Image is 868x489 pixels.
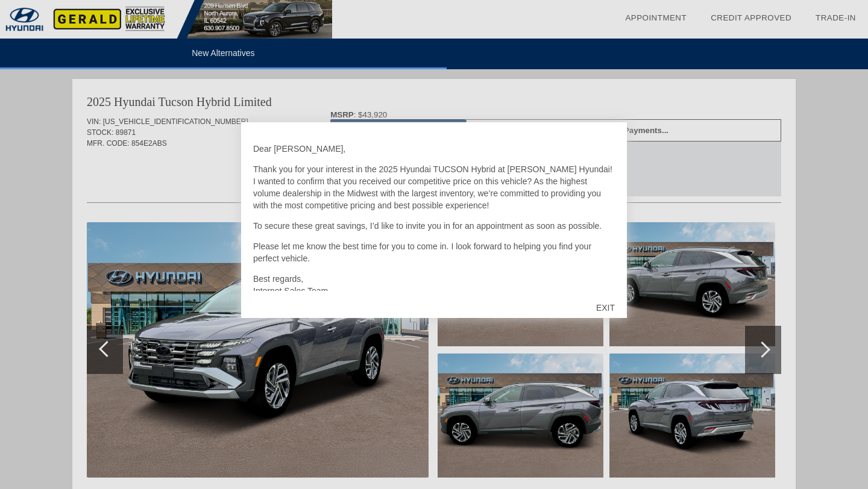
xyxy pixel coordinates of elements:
a: Trade-In [816,13,856,22]
div: EXIT [584,290,627,326]
p: Best regards, Internet Sales Team [PERSON_NAME] [253,273,615,309]
a: Credit Approved [711,13,791,22]
p: Please let me know the best time for you to come in. I look forward to helping you find your perf... [253,240,615,264]
a: Appointment [625,13,687,22]
p: Dear [PERSON_NAME], [253,143,615,155]
p: Thank you for your interest in the 2025 Hyundai TUCSON Hybrid at [PERSON_NAME] Hyundai! I wanted ... [253,163,615,211]
p: To secure these great savings, I’d like to invite you in for an appointment as soon as possible. [253,220,615,232]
